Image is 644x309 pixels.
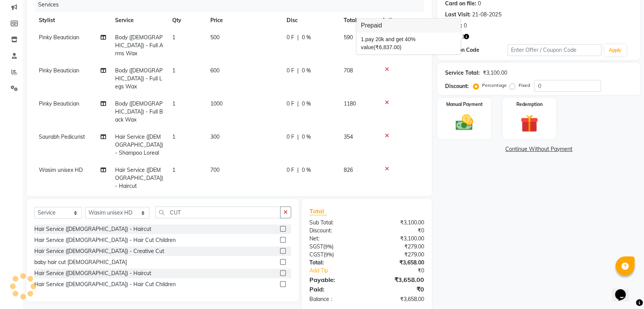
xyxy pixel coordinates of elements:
span: Pinky Beautician [39,67,79,74]
span: 0 % [302,133,311,141]
div: ₹3,658.00 [367,275,430,284]
div: 0 [464,22,467,30]
span: | [297,133,299,141]
span: Hair Service ([DEMOGRAPHIC_DATA]) - Haircut [115,167,163,189]
span: 1 [172,67,175,74]
span: 9% [325,251,332,258]
div: ₹3,100.00 [367,235,430,243]
span: SGST [309,243,323,250]
div: Paid: [304,285,367,294]
span: Saurabh Pedicurist [39,133,85,140]
span: 1 [172,100,175,107]
div: ₹3,658.00 [367,259,430,267]
div: baby hair cut [DEMOGRAPHIC_DATA] [34,258,127,266]
div: ₹279.00 [367,243,430,251]
th: Stylist [34,12,111,29]
div: ( ) [304,243,367,251]
span: Pinky Beautician [39,34,79,41]
span: CGST [309,251,324,258]
span: 700 [210,167,219,173]
div: Total: [304,259,367,267]
span: 9% [325,243,332,250]
div: ₹0 [367,285,430,294]
span: 1000 [210,100,223,107]
span: Body ([DEMOGRAPHIC_DATA]) - Full Arms Wax [115,34,163,57]
th: Total [339,12,377,29]
img: _gift.svg [515,112,543,134]
span: 0 F [287,67,294,75]
label: Percentage [482,82,506,89]
span: Pinky Beautician [39,100,79,107]
div: Net: [304,235,367,243]
span: 0 % [302,67,311,75]
span: (₹6,837.00) [373,44,401,50]
span: | [297,34,299,42]
div: Hair Service ([DEMOGRAPHIC_DATA]) - Haircut [34,225,151,233]
button: Apply [604,45,626,56]
span: Body ([DEMOGRAPHIC_DATA]) - Full Legs Wax [115,67,163,90]
div: Discount: [304,227,367,235]
a: Add Tip [304,267,377,275]
div: ₹0 [377,267,430,275]
div: Payable: [304,275,367,284]
div: Last Visit: [445,11,471,19]
span: 0 % [302,166,311,174]
span: 1180 [344,100,356,107]
th: Service [111,12,168,29]
span: 1 [172,133,175,140]
span: 300 [210,133,219,140]
div: Service Total: [445,69,480,77]
div: Sub Total: [304,219,367,227]
span: 708 [344,67,353,74]
th: Disc [282,12,339,29]
div: ₹3,100.00 [483,69,507,77]
div: ₹3,100.00 [367,219,430,227]
span: Body ([DEMOGRAPHIC_DATA]) - Full Back Wax [115,100,163,123]
label: Fixed [518,82,530,89]
span: 0 F [287,133,294,141]
th: Action [377,12,424,29]
div: Hair Service ([DEMOGRAPHIC_DATA]) - Creative Cut [34,247,164,255]
span: 600 [210,67,219,74]
span: 1 [172,167,175,173]
div: 21-08-2025 [472,11,501,19]
span: 0 % [302,34,311,42]
span: 0 F [287,100,294,108]
span: 354 [344,133,353,140]
span: | [297,166,299,174]
span: 590 [344,34,353,41]
span: 0 % [302,100,311,108]
th: Price [206,12,282,29]
div: pay 20k and get 40% value [361,35,456,51]
div: Discount: [445,82,469,90]
span: 1 [172,34,175,41]
span: 826 [344,167,353,173]
div: Hair Service ([DEMOGRAPHIC_DATA]) - Hair Cut Children [34,280,176,288]
h3: Prepaid [356,19,461,32]
div: ₹0 [367,227,430,235]
div: Hair Service ([DEMOGRAPHIC_DATA]) - Haircut [34,269,151,277]
div: ₹3,658.00 [367,295,430,303]
img: _cash.svg [450,112,479,133]
div: ₹279.00 [367,251,430,259]
input: Enter Offer / Coupon Code [508,44,601,56]
label: Redemption [516,101,542,108]
div: Hair Service ([DEMOGRAPHIC_DATA]) - Hair Cut Children [34,236,176,244]
div: ( ) [304,251,367,259]
iframe: chat widget [612,279,636,301]
span: | [297,67,299,75]
div: Balance : [304,295,367,303]
span: Hair Service ([DEMOGRAPHIC_DATA]) - Shampoo Loreal [115,133,163,156]
span: | [297,100,299,108]
div: Coupon Code [445,46,508,54]
span: 0 F [287,166,294,174]
span: 0 F [287,34,294,42]
label: Manual Payment [446,101,483,108]
th: Qty [168,12,206,29]
span: Wasim unisex HD [39,167,83,173]
span: 500 [210,34,219,41]
span: Total [309,207,327,215]
a: Continue Without Payment [439,145,639,153]
span: 1. [361,36,365,42]
input: Search or Scan [155,207,280,218]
